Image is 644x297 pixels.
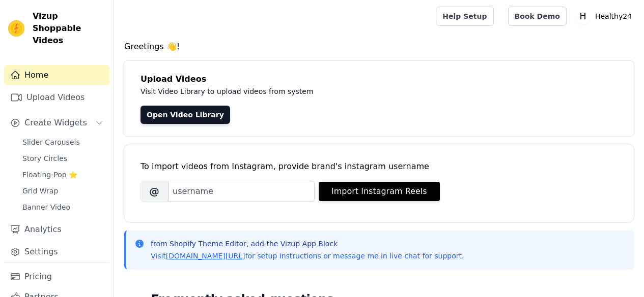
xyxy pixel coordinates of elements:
[508,7,567,26] a: Book Demo
[579,11,586,21] text: H
[141,85,597,97] p: Visit Video Library to upload videos from system
[4,242,109,262] a: Settings
[4,219,109,240] a: Analytics
[141,181,168,202] span: @
[4,113,109,133] button: Create Widgets
[22,170,77,180] span: Floating-Pop ⭐
[16,184,109,198] a: Grid Wrap
[591,7,636,25] p: Healthy24
[22,202,70,212] span: Banner Video
[436,7,493,26] a: Help Setup
[8,20,24,37] img: Vizup
[22,186,58,196] span: Grid Wrap
[575,7,636,25] button: H Healthy24
[4,65,109,85] a: Home
[168,181,315,202] input: username
[141,73,618,85] h4: Upload Videos
[33,10,105,47] span: Vizup Shoppable Videos
[319,182,440,201] button: Import Instagram Reels
[124,41,634,53] h4: Greetings 👋!
[166,252,245,260] a: [DOMAIN_NAME][URL]
[141,160,618,173] div: To import videos from Instagram, provide brand's instagram username
[22,137,80,147] span: Slider Carousels
[16,168,109,182] a: Floating-Pop ⭐
[4,87,109,108] a: Upload Videos
[4,267,109,287] a: Pricing
[151,239,464,249] p: from Shopify Theme Editor, add the Vizup App Block
[22,153,67,163] span: Story Circles
[24,117,87,129] span: Create Widgets
[151,251,464,261] p: Visit for setup instructions or message me in live chat for support.
[16,200,109,214] a: Banner Video
[16,135,109,149] a: Slider Carousels
[16,151,109,166] a: Story Circles
[141,106,230,124] a: Open Video Library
